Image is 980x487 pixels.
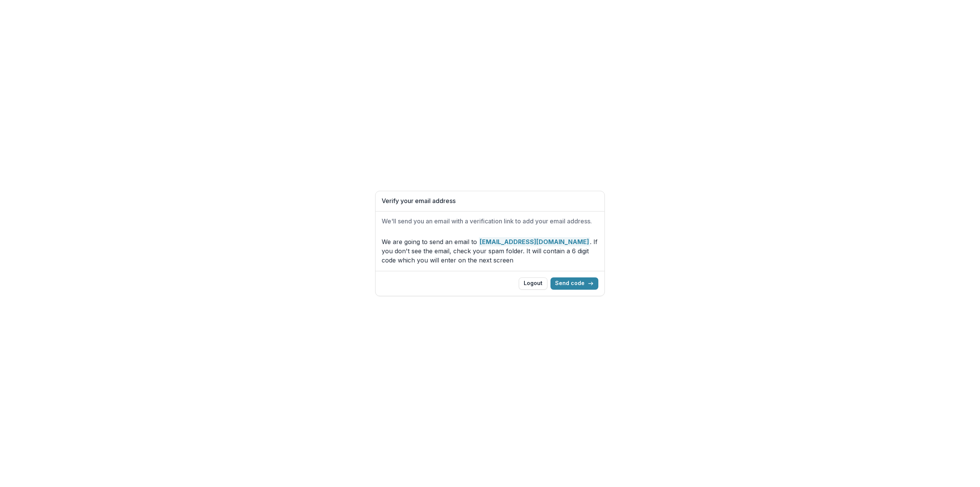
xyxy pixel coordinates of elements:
[519,277,547,290] button: Logout
[479,237,590,246] strong: [EMAIL_ADDRESS][DOMAIN_NAME]
[382,218,598,225] h2: We'll send you an email with a verification link to add your email address.
[550,277,598,290] button: Send code
[382,237,598,265] p: We are going to send an email to . If you don't see the email, check your spam folder. It will co...
[382,197,598,205] h1: Verify your email address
